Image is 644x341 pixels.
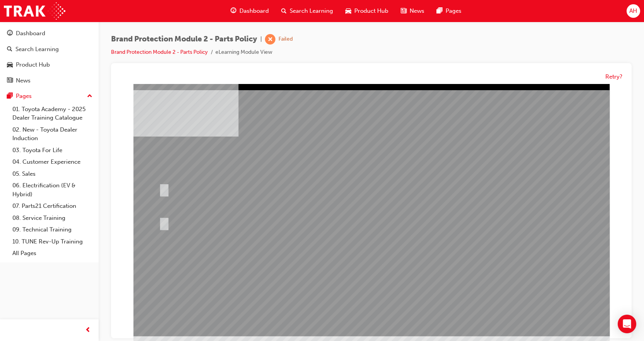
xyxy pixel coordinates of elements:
span: car-icon [345,6,351,16]
a: 04. Customer Experience [9,156,96,168]
span: news-icon [401,6,407,16]
a: All Pages [9,247,96,259]
a: Product Hub [3,58,96,72]
a: Brand Protection Module 2 - Parts Policy [111,49,208,55]
a: 02. New - Toyota Dealer Induction [9,124,96,144]
span: news-icon [7,77,13,84]
span: Dashboard [239,7,269,15]
span: guage-icon [7,30,13,37]
span: car-icon [7,62,13,69]
span: guage-icon [231,6,236,16]
span: AH [629,7,637,15]
button: Pages [3,89,96,103]
span: search-icon [281,6,287,16]
a: 06. Electrification (EV & Hybrid) [9,180,96,200]
span: Search Learning [290,7,333,15]
span: pages-icon [437,6,442,16]
span: pages-icon [7,93,13,100]
div: Product Hub [16,60,50,69]
a: 09. Technical Training [9,224,96,236]
a: 01. Toyota Academy - 2025 Dealer Training Catalogue [9,103,96,124]
div: Search Learning [15,45,59,54]
a: guage-iconDashboard [224,3,275,19]
button: AH [627,4,640,18]
span: Product Hub [354,7,388,15]
a: pages-iconPages [430,3,468,19]
div: News [16,76,31,85]
a: Search Learning [3,42,96,57]
span: | [260,35,262,44]
span: Brand Protection Module 2 - Parts Policy [111,35,257,44]
a: 05. Sales [9,168,96,180]
span: learningRecordVerb_FAIL-icon [265,34,275,45]
a: 07. Parts21 Certification [9,200,96,212]
a: search-iconSearch Learning [275,3,339,19]
li: eLearning Module View [215,48,272,57]
div: Dashboard [16,29,45,38]
div: Open Intercom Messenger [618,315,636,333]
a: 03. Toyota For Life [9,144,96,156]
a: News [3,74,96,88]
span: search-icon [7,46,12,53]
img: Trak [4,2,65,20]
span: prev-icon [85,326,91,335]
button: Retry? [605,72,622,81]
span: News [410,7,424,15]
span: Pages [446,7,461,15]
div: Pages [16,92,32,101]
a: car-iconProduct Hub [339,3,395,19]
a: 08. Service Training [9,212,96,224]
span: up-icon [87,91,92,101]
a: 10. TUNE Rev-Up Training [9,236,96,248]
div: Failed [278,36,293,43]
a: news-iconNews [395,3,430,19]
a: Dashboard [3,26,96,41]
button: DashboardSearch LearningProduct HubNews [3,25,96,89]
